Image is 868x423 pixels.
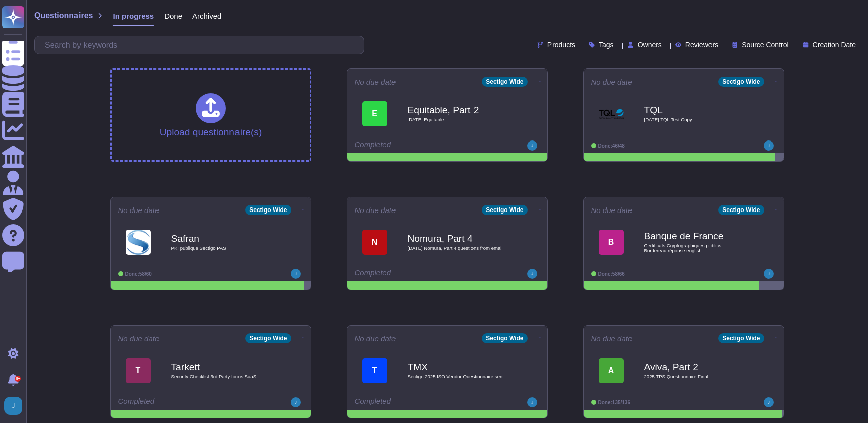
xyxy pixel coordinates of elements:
[685,41,718,48] span: Reviewers
[408,105,508,115] b: Equitable, Part 2
[591,78,633,86] span: No due date
[291,397,301,407] img: user
[118,206,160,214] span: No due date
[764,140,774,151] img: user
[742,41,788,48] span: Source Control
[160,93,262,137] div: Upload questionnaire(s)
[362,358,387,383] div: T
[408,374,508,379] span: Sectigo 2025 ISO Vendor Questionnaire sent
[598,271,625,277] span: Done: 58/66
[408,362,508,372] b: TMX
[171,246,272,251] span: PKI publique Sectigo PAS
[638,41,662,48] span: Owners
[125,271,152,277] span: Done: 58/60
[355,206,396,214] span: No due date
[34,12,93,20] span: Questionnaires
[408,117,508,122] span: [DATE] Equitable
[718,333,764,343] div: Sectigo Wide
[527,269,537,279] img: user
[547,41,575,48] span: Products
[482,333,527,343] div: Sectigo Wide
[113,12,154,20] span: In progress
[408,234,508,243] b: Nomura, Part 4
[355,269,478,279] div: Completed
[126,358,151,383] div: T
[813,41,856,48] span: Creation Date
[362,230,387,255] div: N
[171,234,272,243] b: Safran
[718,205,764,215] div: Sectigo Wide
[408,246,508,251] span: [DATE] Nomura, Part 4 questions from email
[40,36,364,54] input: Search by keywords
[598,400,631,405] span: Done: 135/136
[718,77,764,87] div: Sectigo Wide
[355,335,396,342] span: No due date
[355,140,478,151] div: Completed
[192,12,221,20] span: Archived
[362,101,387,126] div: E
[164,12,182,20] span: Done
[644,117,745,122] span: [DATE] TQL Test Copy
[764,269,774,279] img: user
[355,397,478,407] div: Completed
[591,206,633,214] span: No due date
[599,101,624,126] img: Logo
[599,230,624,255] div: B
[118,335,160,342] span: No due date
[644,362,745,372] b: Aviva, Part 2
[291,269,301,279] img: user
[644,105,745,115] b: TQL
[126,230,151,255] img: Logo
[245,333,291,343] div: Sectigo Wide
[482,205,527,215] div: Sectigo Wide
[171,374,272,379] span: Security Checklist 3rd Party focus SaaS
[644,231,745,241] b: Banque de France
[482,77,527,87] div: Sectigo Wide
[355,78,396,86] span: No due date
[644,374,745,379] span: 2025 TPS Questionnaire Final.
[599,358,624,383] div: A
[598,143,625,149] span: Done: 46/48
[171,362,272,372] b: Tarkett
[591,335,633,342] span: No due date
[527,140,537,151] img: user
[599,41,614,48] span: Tags
[527,397,537,407] img: user
[245,205,291,215] div: Sectigo Wide
[2,395,29,417] button: user
[644,243,745,253] span: Certificats Cryptographiques publics Bordereau réponse english
[118,397,242,407] div: Completed
[4,397,22,415] img: user
[764,397,774,407] img: user
[15,376,21,382] div: 9+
